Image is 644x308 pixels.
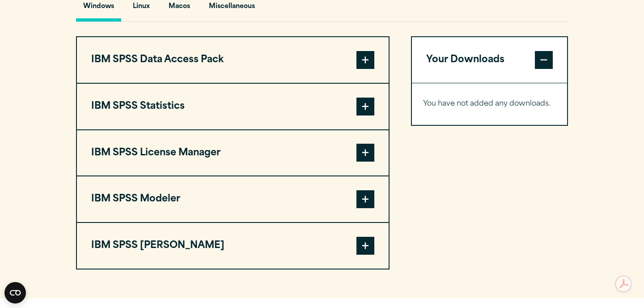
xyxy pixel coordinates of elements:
[77,176,389,222] button: IBM SPSS Modeler
[423,98,556,111] p: You have not added any downloads.
[77,37,389,83] button: IBM SPSS Data Access Pack
[412,37,567,83] button: Your Downloads
[77,130,389,176] button: IBM SPSS License Manager
[77,223,389,269] button: IBM SPSS [PERSON_NAME]
[412,83,567,125] div: Your Downloads
[4,282,26,304] button: Open CMP widget
[77,84,389,129] button: IBM SPSS Statistics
